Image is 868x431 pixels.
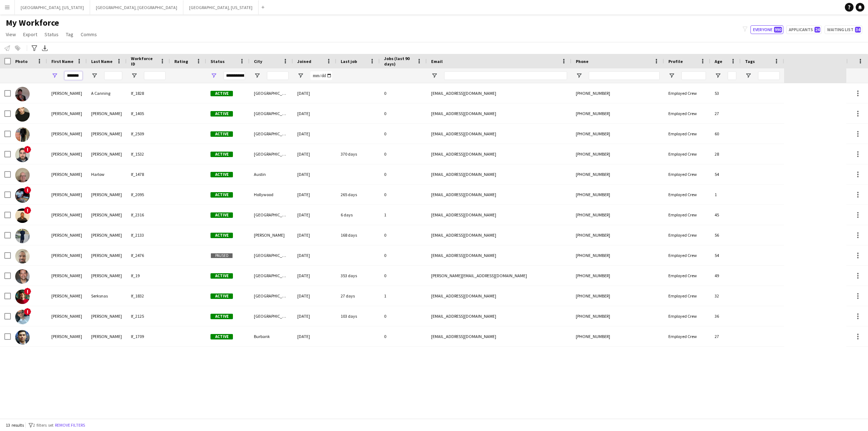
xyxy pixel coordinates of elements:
[87,225,127,245] div: [PERSON_NAME]
[664,124,710,144] div: Employed Crew
[293,225,336,245] div: [DATE]
[15,168,30,182] img: Michael Harlow
[336,306,380,326] div: 103 days
[431,59,443,64] span: Email
[127,164,170,184] div: lf_1478
[144,71,166,80] input: Workforce ID Filter Input
[814,27,820,33] span: 24
[431,72,438,79] button: Open Filter Menu
[710,164,741,184] div: 54
[427,225,571,245] div: [EMAIL_ADDRESS][DOMAIN_NAME]
[87,245,127,265] div: [PERSON_NAME]
[576,59,588,64] span: Phone
[87,83,127,103] div: A Canning
[745,72,752,79] button: Open Filter Menu
[15,0,90,14] button: [GEOGRAPHIC_DATA], [US_STATE]
[380,83,427,103] div: 0
[210,72,217,79] button: Open Filter Menu
[427,164,571,184] div: [EMAIL_ADDRESS][DOMAIN_NAME]
[47,83,87,103] div: [PERSON_NAME]
[47,164,87,184] div: [PERSON_NAME]
[250,83,293,103] div: [GEOGRAPHIC_DATA]
[127,306,170,326] div: lf_2125
[127,245,170,265] div: lf_2476
[774,27,782,33] span: 990
[571,306,664,326] div: [PHONE_NUMBER]
[336,205,380,225] div: 6 days
[24,186,31,194] span: !
[293,83,336,103] div: [DATE]
[127,83,170,103] div: lf_1828
[250,124,293,144] div: [GEOGRAPHIC_DATA]
[174,59,188,64] span: Rating
[310,71,332,80] input: Joined Filter Input
[127,205,170,225] div: lf_2316
[210,314,233,319] span: Active
[571,245,664,265] div: [PHONE_NUMBER]
[87,266,127,286] div: [PERSON_NAME]
[91,59,112,64] span: Last Name
[427,326,571,346] div: [EMAIL_ADDRESS][DOMAIN_NAME]
[78,30,100,39] a: Comms
[6,17,59,28] span: My Workforce
[576,72,582,79] button: Open Filter Menu
[87,124,127,144] div: [PERSON_NAME]
[127,326,170,346] div: lf_1709
[127,266,170,286] div: lf_19
[267,71,289,80] input: City Filter Input
[293,144,336,164] div: [DATE]
[293,103,336,123] div: [DATE]
[210,293,233,299] span: Active
[91,72,98,79] button: Open Filter Menu
[87,326,127,346] div: [PERSON_NAME]
[427,83,571,103] div: [EMAIL_ADDRESS][DOMAIN_NAME]
[210,152,233,157] span: Active
[681,71,706,80] input: Profile Filter Input
[380,306,427,326] div: 0
[42,30,61,39] a: Status
[710,225,741,245] div: 56
[47,103,87,123] div: [PERSON_NAME]
[380,103,427,123] div: 0
[250,164,293,184] div: Austin
[127,185,170,204] div: lf_2095
[710,124,741,144] div: 60
[15,148,30,162] img: Michael Drumm
[571,266,664,286] div: [PHONE_NUMBER]
[210,111,233,117] span: Active
[127,286,170,306] div: lf_1832
[15,310,30,324] img: Michael Villegas
[127,103,170,123] div: lf_1405
[664,205,710,225] div: Employed Crew
[750,25,783,34] button: Everyone990
[715,59,722,64] span: Age
[210,59,225,64] span: Status
[786,25,822,34] button: Applicants24
[380,245,427,265] div: 0
[427,185,571,204] div: [EMAIL_ADDRESS][DOMAIN_NAME]
[297,59,311,64] span: Joined
[571,205,664,225] div: [PHONE_NUMBER]
[664,164,710,184] div: Employed Crew
[51,59,73,64] span: First Name
[571,225,664,245] div: [PHONE_NUMBER]
[15,290,30,304] img: Michael Serksnas
[427,144,571,164] div: [EMAIL_ADDRESS][DOMAIN_NAME]
[87,286,127,306] div: Serksnas
[664,306,710,326] div: Employed Crew
[87,306,127,326] div: [PERSON_NAME]
[47,286,87,306] div: [PERSON_NAME]
[571,286,664,306] div: [PHONE_NUMBER]
[87,205,127,225] div: [PERSON_NAME]
[250,144,293,164] div: [GEOGRAPHIC_DATA]
[589,71,660,80] input: Phone Filter Input
[758,71,780,80] input: Tags Filter Input
[293,245,336,265] div: [DATE]
[47,124,87,144] div: [PERSON_NAME]
[64,71,82,80] input: First Name Filter Input
[710,103,741,123] div: 27
[24,308,31,315] span: !
[668,59,683,64] span: Profile
[664,103,710,123] div: Employed Crew
[90,0,183,14] button: [GEOGRAPHIC_DATA], [GEOGRAPHIC_DATA]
